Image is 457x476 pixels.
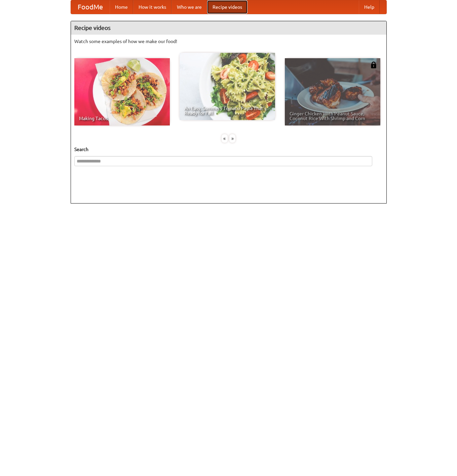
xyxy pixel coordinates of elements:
div: » [229,134,235,143]
span: An Easy, Summery Tomato Pasta That's Ready for Fall [184,106,270,115]
a: How it works [133,0,172,14]
span: Making Tacos [79,116,165,121]
p: Watch some examples of how we make our food! [74,38,383,45]
a: Home [110,0,133,14]
h4: Recipe videos [71,21,386,35]
a: FoodMe [71,0,110,14]
a: An Easy, Summery Tomato Pasta That's Ready for Fall [180,53,275,120]
a: Who we are [172,0,207,14]
div: « [222,134,228,143]
a: Making Tacos [74,58,170,125]
a: Recipe videos [207,0,247,14]
img: 483408.png [370,62,377,68]
a: Help [359,0,380,14]
h5: Search [74,146,383,153]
